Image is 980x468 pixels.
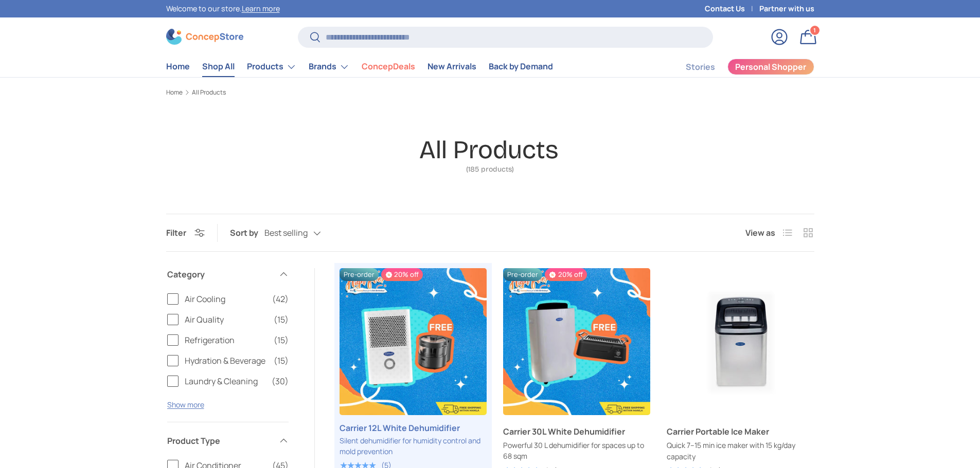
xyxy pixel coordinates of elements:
span: Category [167,268,272,280]
p: Welcome to our store. [166,3,280,14]
a: Carrier Portable Ice Maker [667,425,814,438]
span: Air Quality [185,313,268,326]
span: Laundry & Cleaning [185,375,265,387]
span: Pre-order [340,268,379,281]
a: Brands [309,57,349,77]
span: (185 products) [419,166,561,173]
span: Air Cooling [185,293,266,305]
a: Home [166,89,183,96]
a: Carrier 12L White Dehumidifier [340,268,487,415]
button: Filter [166,227,205,238]
span: (15) [274,354,289,367]
a: Partner with us [759,3,814,14]
a: Shop All [202,57,235,77]
a: Stories [686,57,715,77]
button: Show more [167,400,204,409]
a: Carrier 12L White Dehumidifier [340,422,487,434]
a: Products [247,57,296,77]
span: Best selling [264,228,308,238]
span: Filter [166,227,186,238]
span: Refrigeration [185,334,268,346]
a: Home [166,57,190,77]
span: 1 [813,26,816,34]
a: Carrier Portable Ice Maker [667,268,814,415]
a: All Products [192,89,226,96]
summary: Products [241,57,302,77]
span: (15) [274,334,289,346]
h1: All Products [419,135,558,165]
span: Personal Shopper [735,63,806,71]
label: Sort by [230,227,264,239]
a: ConcepDeals [362,57,415,77]
span: (15) [274,313,289,326]
img: ConcepStore [166,29,243,45]
summary: Brands [302,57,355,77]
nav: Breadcrumbs [166,88,814,97]
button: Best selling [264,224,342,242]
a: Carrier 30L White Dehumidifier [503,268,650,415]
a: Carrier 30L White Dehumidifier [503,425,650,438]
nav: Secondary [661,57,814,77]
span: (30) [272,375,289,387]
a: New Arrivals [427,57,476,77]
a: Contact Us [705,3,759,14]
span: (42) [272,293,289,305]
nav: Primary [166,57,553,77]
span: 20% off [545,268,586,281]
span: View as [745,227,775,239]
summary: Product Type [167,422,289,459]
a: Learn more [242,4,280,13]
span: Product Type [167,435,272,447]
span: Pre-order [503,268,542,281]
span: 20% off [381,268,423,281]
summary: Category [167,256,289,293]
span: Hydration & Beverage [185,354,268,367]
a: Back by Demand [489,57,553,77]
a: Personal Shopper [727,59,814,75]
